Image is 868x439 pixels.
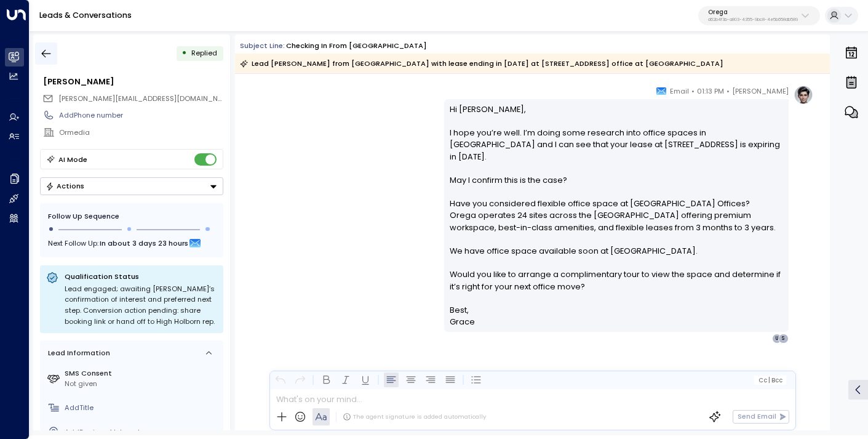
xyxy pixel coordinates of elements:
button: Actions [40,177,223,195]
div: Actions [46,182,84,190]
span: 01:13 PM [697,85,724,97]
div: Next Follow Up: [48,236,215,250]
div: Ormedia [59,127,223,138]
label: SMS Consent [65,368,219,379]
a: Leads & Conversations [39,10,132,20]
div: U [772,334,782,344]
div: Lead Information [44,348,110,358]
div: AddPhone number [59,110,223,121]
span: Grace [450,316,475,328]
div: AI Mode [58,153,87,166]
div: The agent signature is added automatically [343,413,486,421]
span: Cc Bcc [758,377,782,384]
div: AddTitle [65,403,219,413]
p: Hi [PERSON_NAME], I hope you’re well. I’m doing some research into office spaces in [GEOGRAPHIC_D... [450,103,782,304]
span: Email [670,85,689,97]
span: Best, [450,304,469,316]
div: Lead [PERSON_NAME] from [GEOGRAPHIC_DATA] with lease ending in [DATE] at [STREET_ADDRESS] office ... [240,57,723,70]
button: Undo [273,373,287,387]
p: d62b4f3b-a803-4355-9bc8-4e5b658db589 [708,17,798,22]
span: sarah.sedazzari@ormedia.co.uk [58,94,223,104]
div: Not given [65,379,219,389]
span: • [691,85,695,97]
button: Oregad62b4f3b-a803-4355-9bc8-4e5b658db589 [698,6,820,26]
button: Redo [292,373,307,387]
span: | [768,377,770,384]
div: Checking in from [GEOGRAPHIC_DATA] [286,41,427,51]
span: [PERSON_NAME][EMAIL_ADDRESS][DOMAIN_NAME] [58,94,235,103]
span: [PERSON_NAME] [732,85,789,97]
span: Subject Line: [240,41,285,50]
img: profile-logo.png [794,85,813,105]
div: Lead engaged; awaiting [PERSON_NAME]’s confirmation of interest and preferred next step. Conversi... [65,284,217,327]
div: AddRegion of Interest [65,427,219,438]
p: Orega [708,9,798,16]
div: Follow Up Sequence [48,211,215,222]
span: • [727,85,730,97]
button: Cc|Bcc [754,376,786,385]
div: [PERSON_NAME] [43,76,223,87]
p: Qualification Status [65,272,217,281]
div: S [778,334,788,344]
div: • [181,44,187,62]
span: In about 3 days 23 hours [100,236,188,250]
span: Replied [191,48,217,58]
div: Button group with a nested menu [40,177,223,195]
